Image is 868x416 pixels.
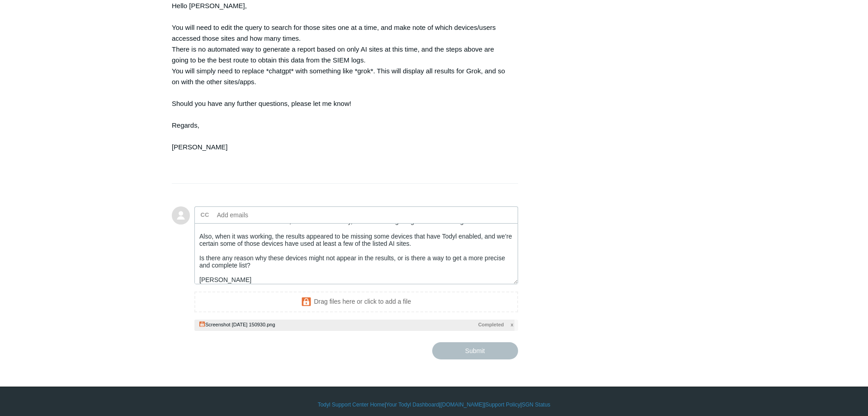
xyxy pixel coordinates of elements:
textarea: Add your reply [194,223,518,284]
div: Hello [PERSON_NAME], You will need to edit the query to search for those sites one at a time, and... [172,0,509,174]
span: x [510,321,513,329]
span: Completed [478,321,504,329]
label: CC [201,208,209,222]
a: [DOMAIN_NAME] [440,401,484,409]
input: Submit [432,342,518,359]
a: Your Todyl Dashboard [386,401,439,409]
a: Todyl Support Center Home [318,401,385,409]
div: | | | | [172,401,696,409]
a: SGN Status [522,401,550,409]
input: Add emails [213,208,311,222]
a: Support Policy [486,401,520,409]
